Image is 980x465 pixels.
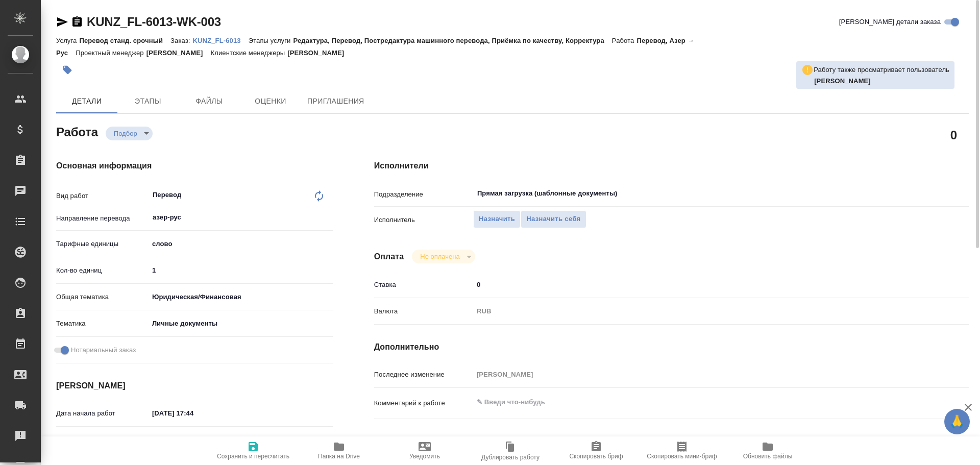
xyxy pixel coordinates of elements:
[149,288,333,306] div: Юридическая/Финансовая
[193,36,249,44] a: KUNZ_FL-6013
[106,127,153,140] div: Подбор
[374,306,473,316] p: Валюта
[62,95,111,108] span: Детали
[56,292,149,302] p: Общая тематика
[217,453,289,460] span: Сохранить и пересчитать
[417,252,462,261] button: Не оплачена
[473,210,521,228] button: Назначить
[56,265,149,276] p: Кол-во единиц
[124,95,173,108] span: Этапы
[473,303,919,320] div: RUB
[814,76,949,86] p: Тарабановская Анастасия
[814,65,949,75] p: Работу также просматривает пользователь
[296,436,382,465] button: Папка на Drive
[149,315,333,332] div: Личные документы
[374,189,473,200] p: Подразделение
[79,37,170,44] p: Перевод станд. срочный
[743,453,793,460] span: Обновить файлы
[249,37,293,44] p: Этапы услуги
[950,126,957,143] h2: 0
[307,95,364,108] span: Приглашения
[409,453,440,460] span: Уведомить
[521,210,586,228] button: Назначить себя
[374,280,473,290] p: Ставка
[56,16,68,28] button: Скопировать ссылку для ЯМессенджера
[56,408,149,419] p: Дата начала работ
[56,59,79,81] button: Добавить тэг
[647,453,717,460] span: Скопировать мини-бриф
[246,95,295,108] span: Оценки
[56,122,98,140] h2: Работа
[948,411,966,432] span: 🙏
[76,49,146,57] p: Проектный менеджер
[479,213,515,225] span: Назначить
[210,436,296,465] button: Сохранить и пересчитать
[328,216,330,218] button: Open
[526,213,580,225] span: Назначить себя
[293,37,612,44] p: Редактура, Перевод, Постредактура машинного перевода, Приёмка по качеству, Корректура
[374,251,404,263] h4: Оплата
[56,37,79,44] p: Услуга
[839,17,941,27] span: [PERSON_NAME] детали заказа
[149,406,238,421] input: ✎ Введи что-нибудь
[473,367,919,382] input: Пустое поле
[639,436,725,465] button: Скопировать мини-бриф
[318,453,360,460] span: Папка на Drive
[146,49,211,57] p: [PERSON_NAME]
[374,215,473,225] p: Исполнитель
[468,436,553,465] button: Дублировать работу
[111,129,140,138] button: Подбор
[211,49,288,57] p: Клиентские менеджеры
[149,435,238,450] input: Пустое поле
[185,95,234,108] span: Файлы
[374,160,969,172] h4: Исполнители
[914,192,916,194] button: Open
[374,341,969,353] h4: Дополнительно
[56,239,149,249] p: Тарифные единицы
[56,191,149,201] p: Вид работ
[71,345,136,355] span: Нотариальный заказ
[374,370,473,380] p: Последнее изменение
[56,160,333,172] h4: Основная информация
[170,37,192,44] p: Заказ:
[71,16,83,28] button: Скопировать ссылку
[149,263,333,278] input: ✎ Введи что-нибудь
[569,453,623,460] span: Скопировать бриф
[382,436,468,465] button: Уведомить
[473,433,919,450] textarea: /Clients/FL_KUNZ/Orders/KUNZ_FL-6013/Translated/KUNZ_FL-6013-WK-003
[149,235,333,253] div: слово
[193,37,249,44] p: KUNZ_FL-6013
[814,77,871,85] b: [PERSON_NAME]
[481,454,540,461] span: Дублировать работу
[87,15,221,29] a: KUNZ_FL-6013-WK-003
[944,409,970,434] button: 🙏
[553,436,639,465] button: Скопировать бриф
[412,250,475,263] div: Подбор
[56,380,333,392] h4: [PERSON_NAME]
[56,319,149,329] p: Тематика
[374,398,473,408] p: Комментарий к работе
[473,277,919,292] input: ✎ Введи что-нибудь
[612,37,637,44] p: Работа
[56,213,149,224] p: Направление перевода
[287,49,352,57] p: [PERSON_NAME]
[725,436,811,465] button: Обновить файлы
